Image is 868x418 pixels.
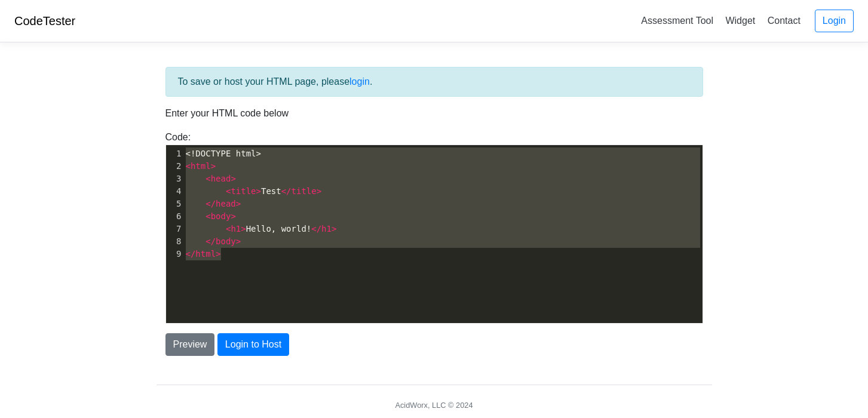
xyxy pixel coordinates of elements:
[321,224,332,233] span: h1
[216,199,236,208] span: head
[231,224,241,233] span: h1
[236,236,241,246] span: >
[281,186,292,196] span: </
[236,199,241,208] span: >
[216,236,236,246] span: body
[395,399,473,411] div: AcidWorx, LLC © 2024
[165,333,215,356] button: Preview
[166,185,183,198] div: 4
[186,161,191,171] span: <
[157,130,712,324] div: Code:
[332,224,336,233] span: >
[166,198,183,210] div: 5
[349,76,370,87] a: login
[206,211,210,221] span: <
[166,147,183,160] div: 1
[186,149,261,158] span: <!DOCTYPE html>
[720,11,760,30] a: Widget
[191,161,211,171] span: html
[226,186,231,196] span: <
[763,11,805,30] a: Contact
[206,174,210,183] span: <
[206,199,216,208] span: </
[166,235,183,248] div: 8
[241,224,246,233] span: >
[211,174,231,183] span: head
[211,161,216,171] span: >
[186,224,337,233] span: Hello, world!
[231,186,256,196] span: title
[216,249,220,259] span: >
[317,186,321,196] span: >
[166,248,183,260] div: 9
[186,249,196,259] span: </
[166,173,183,185] div: 3
[231,174,235,183] span: >
[186,186,322,196] span: Test
[211,211,231,221] span: body
[166,223,183,235] div: 7
[231,211,235,221] span: >
[166,160,183,173] div: 2
[311,224,321,233] span: </
[165,67,703,97] div: To save or host your HTML page, please .
[815,10,854,32] a: Login
[292,186,317,196] span: title
[217,333,289,356] button: Login to Host
[636,11,718,30] a: Assessment Tool
[226,224,231,233] span: <
[14,14,75,27] a: CodeTester
[206,236,216,246] span: </
[165,106,703,121] p: Enter your HTML code below
[256,186,261,196] span: >
[166,210,183,223] div: 6
[195,249,216,259] span: html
